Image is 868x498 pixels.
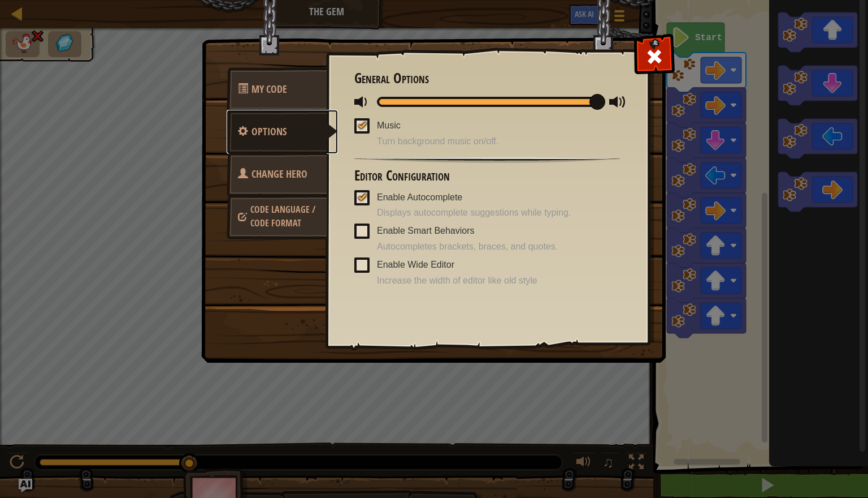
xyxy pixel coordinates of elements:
a: Options [227,110,338,154]
span: Enable Autocomplete [377,192,462,202]
span: Music [377,121,401,130]
img: hr.png [354,157,620,163]
span: Increase the width of editor like old style [377,274,620,287]
span: Choose hero, language [251,167,307,181]
h3: Editor Configuration [354,168,620,183]
span: Quick Code Actions [251,82,287,96]
span: Enable Smart Behaviors [377,226,475,235]
span: Displays autocomplete suggestions while typing. [377,207,620,220]
span: Choose hero, language [250,203,315,229]
span: Turn background music on/off. [377,135,620,148]
a: My Code [227,67,327,111]
span: Enable Wide Editor [377,260,454,269]
span: Autocompletes brackets, braces, and quotes. [377,241,620,254]
h3: General Options [354,71,620,86]
span: Configure settings [251,124,287,139]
